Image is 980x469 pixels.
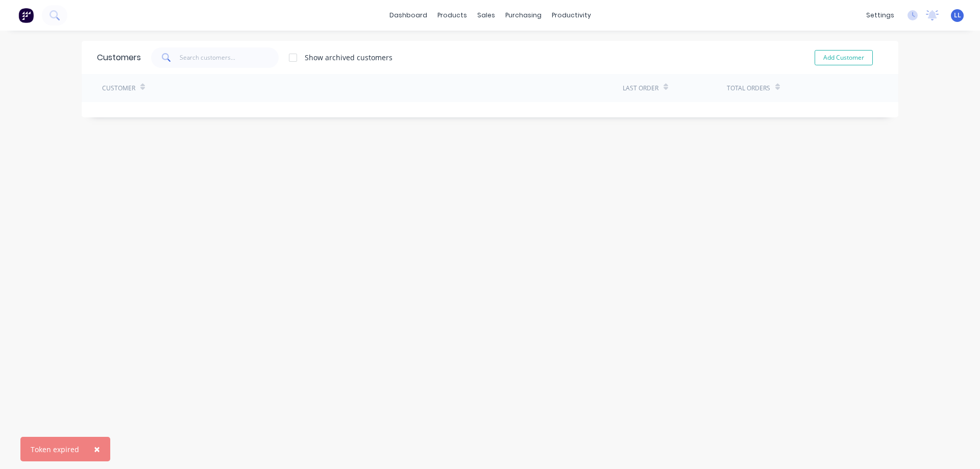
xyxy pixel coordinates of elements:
img: Factory [18,8,34,23]
div: products [432,8,472,23]
span: LL [954,11,961,20]
div: sales [472,8,500,23]
div: Customer [102,84,135,93]
button: Add Customer [815,50,873,65]
div: settings [861,8,899,23]
span: × [94,442,100,456]
div: purchasing [500,8,547,23]
button: Close [84,437,110,461]
a: dashboard [384,8,432,23]
div: Show archived customers [305,52,393,63]
div: Total Orders [727,84,770,93]
div: Last Order [623,84,658,93]
input: Search customers... [180,47,279,68]
div: Customers [97,52,141,64]
div: productivity [547,8,596,23]
div: Token expired [31,444,79,455]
